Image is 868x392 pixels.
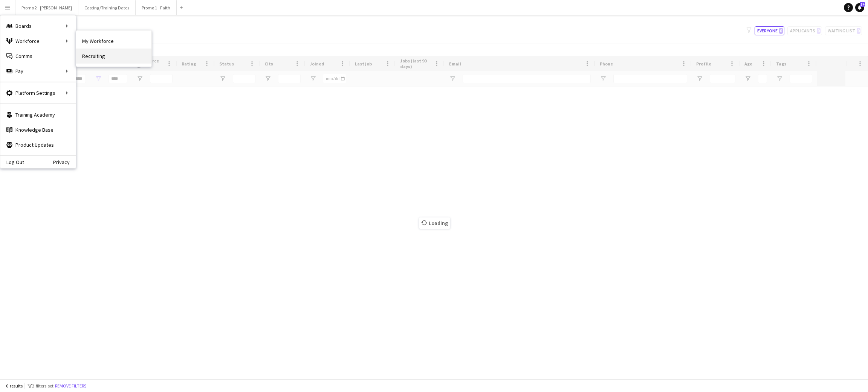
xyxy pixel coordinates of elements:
[860,2,865,7] span: 54
[0,64,76,79] div: Pay
[0,18,76,33] div: Boards
[76,33,151,49] a: My Workforce
[15,0,78,15] button: Promo 2 - [PERSON_NAME]
[0,159,24,165] a: Log Out
[76,49,151,64] a: Recruiting
[755,26,784,35] button: Everyone0
[78,0,136,15] button: Casting/Training Dates
[136,0,177,15] button: Promo 1 - Faith
[0,33,76,49] div: Workforce
[779,28,783,34] span: 0
[53,159,76,165] a: Privacy
[855,3,864,12] a: 54
[0,85,76,100] div: Platform Settings
[0,49,76,64] a: Comms
[419,217,450,229] span: Loading
[32,383,53,389] span: 2 filters set
[53,382,88,390] button: Remove filters
[0,107,76,122] a: Training Academy
[0,122,76,137] a: Knowledge Base
[0,137,76,152] a: Product Updates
